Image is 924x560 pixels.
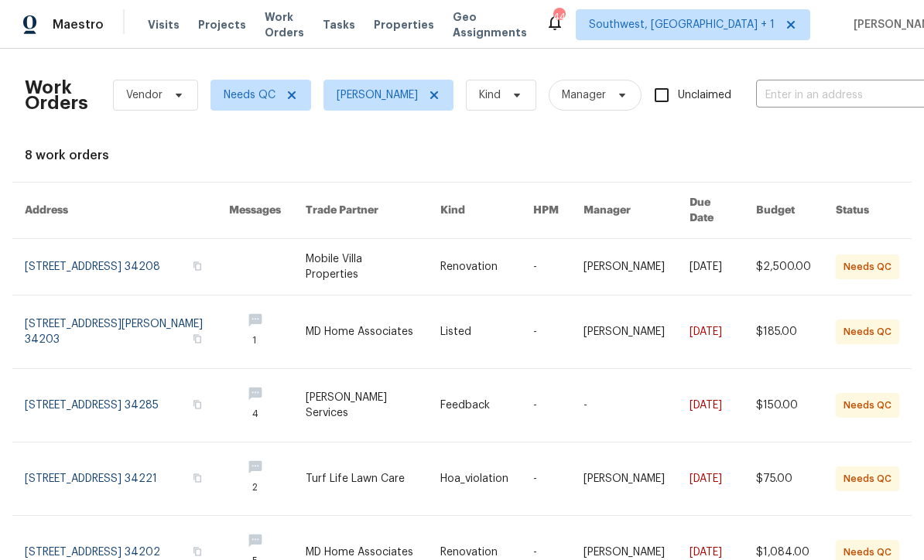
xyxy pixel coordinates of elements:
td: - [521,239,571,295]
span: Properties [374,17,434,32]
td: [PERSON_NAME] [571,295,677,369]
div: 8 work orders [25,148,899,163]
td: [PERSON_NAME] Services [293,369,428,442]
td: Renovation [428,239,521,295]
td: - [521,369,571,442]
span: Tasks [323,19,355,30]
th: Address [12,183,217,239]
input: Enter in an address [756,84,911,108]
th: Manager [571,183,677,239]
th: Trade Partner [293,183,428,239]
button: Copy Address [190,259,204,273]
span: Manager [562,87,606,103]
span: Kind [479,87,501,103]
td: Mobile Villa Properties [293,239,428,295]
td: [PERSON_NAME] [571,442,677,516]
button: Copy Address [190,471,204,485]
span: Work Orders [265,9,304,40]
td: - [521,295,571,369]
td: Turf Life Lawn Care [293,442,428,516]
button: Copy Address [190,398,204,411]
th: Budget [744,183,823,239]
span: Unclaimed [678,87,731,104]
span: Visits [148,17,180,32]
h2: Work Orders [25,80,88,111]
td: [PERSON_NAME] [571,239,677,295]
div: 44 [553,9,564,25]
span: Maestro [53,17,104,32]
th: Messages [217,183,293,239]
th: Status [823,183,912,239]
span: Needs QC [224,87,275,103]
button: Copy Address [190,545,204,558]
span: Vendor [126,87,163,103]
td: Feedback [428,369,521,442]
button: Copy Address [190,332,204,346]
td: MD Home Associates [293,295,428,369]
span: [PERSON_NAME] [337,87,418,103]
th: Kind [428,183,521,239]
th: HPM [521,183,571,239]
td: Listed [428,295,521,369]
td: Hoa_violation [428,442,521,516]
span: Projects [198,17,246,32]
th: Due Date [677,183,744,239]
span: Geo Assignments [453,9,527,40]
td: - [571,369,677,442]
span: Southwest, [GEOGRAPHIC_DATA] + 1 [589,17,775,32]
td: - [521,442,571,516]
